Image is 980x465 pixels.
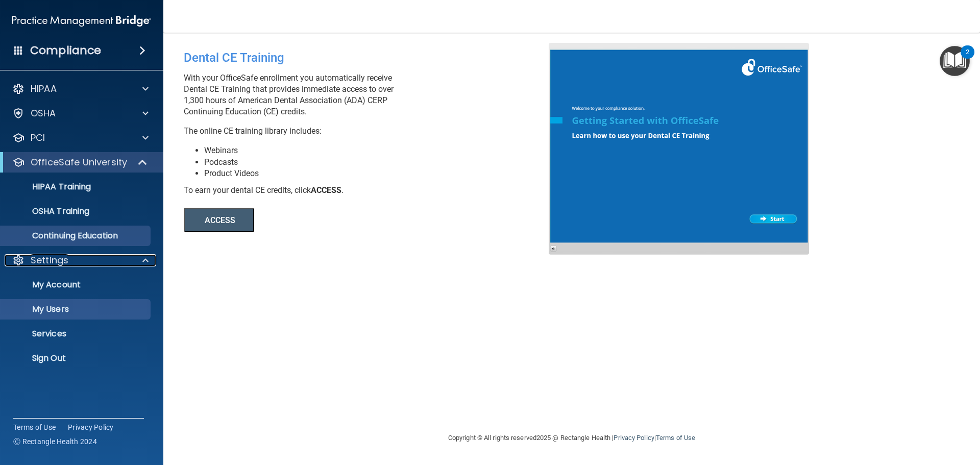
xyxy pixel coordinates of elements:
div: 2 [966,52,969,65]
p: HIPAA [31,83,57,95]
h4: Compliance [30,43,101,58]
a: Terms of Use [13,422,56,432]
p: Services [7,329,146,339]
a: OfficeSafe University [12,156,148,168]
a: Privacy Policy [614,434,654,442]
img: PMB logo [12,11,151,31]
a: PCI [12,132,149,144]
div: To earn your dental CE credits, click . [184,185,556,196]
p: HIPAA Training [7,182,91,192]
p: PCI [31,132,45,144]
b: ACCESS [311,185,341,195]
p: My Users [7,304,146,314]
li: Podcasts [204,157,556,168]
span: Ⓒ Rectangle Health 2024 [13,436,97,447]
div: Copyright © All rights reserved 2025 @ Rectangle Health | | [385,422,758,454]
a: Privacy Policy [68,422,114,432]
a: ACCESS [184,217,463,225]
li: Webinars [204,145,556,156]
li: Product Videos [204,168,556,179]
a: Settings [12,254,149,266]
p: Continuing Education [7,231,146,241]
p: Sign Out [7,353,146,363]
button: ACCESS [184,208,254,232]
p: With your OfficeSafe enrollment you automatically receive Dental CE Training that provides immedi... [184,72,556,117]
p: OSHA Training [7,206,89,216]
div: Dental CE Training [184,43,556,72]
p: My Account [7,280,146,290]
p: Settings [31,254,68,266]
button: Open Resource Center, 2 new notifications [940,46,970,76]
p: The online CE training library includes: [184,126,556,137]
p: OSHA [31,107,56,119]
a: OSHA [12,107,149,119]
a: Terms of Use [656,434,695,442]
p: OfficeSafe University [31,156,127,168]
a: HIPAA [12,83,149,95]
